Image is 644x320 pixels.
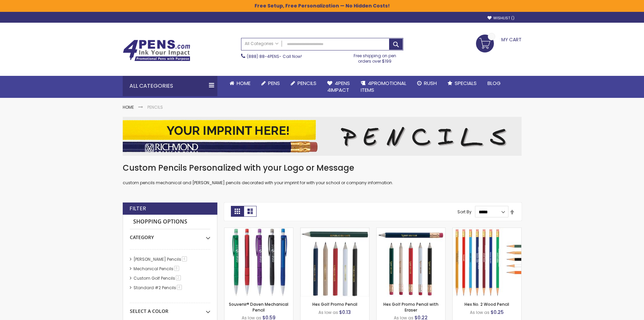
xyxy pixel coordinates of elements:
[130,215,210,229] strong: Shopping Options
[177,285,182,290] span: 4
[464,301,509,307] a: Hex No. 2 Wood Pencil
[377,228,445,297] img: Hex Golf Promo Pencil with Eraser
[176,275,181,280] span: 2
[453,228,521,233] a: Hex No. 2 Wood Pencil
[285,76,322,91] a: Pencils
[487,16,515,21] a: Wishlist
[224,228,293,233] a: Souvenir® Daven Mechanical Pencil
[347,50,403,64] div: Free shipping on pen orders over $199
[455,80,477,87] span: Specials
[424,80,437,87] span: Rush
[361,80,406,93] span: 4PROMOTIONAL ITEMS
[130,303,210,315] div: Select A Color
[237,80,251,87] span: Home
[412,76,442,91] a: Rush
[132,285,184,291] a: Standard #2 Pencils4
[301,228,369,297] img: Hex Golf Promo Pencil
[247,54,279,59] a: (888) 88-4PENS
[182,256,187,261] span: 4
[247,54,302,59] span: - Call Now!
[132,275,183,281] a: Custom Golf Pencils2
[174,266,179,271] span: 8
[123,76,217,96] div: All Categories
[457,209,472,215] label: Sort By
[327,80,350,93] span: 4Pens 4impact
[123,104,134,110] a: Home
[123,163,522,186] div: custom pencils mechanical and [PERSON_NAME] pencils decorated with your imprint for with your sch...
[132,266,182,272] a: Mechanical Pencils8
[322,76,355,98] a: 4Pens4impact
[123,40,190,61] img: 4Pens Custom Pens and Promotional Products
[377,228,445,233] a: Hex Golf Promo Pencil with Eraser
[491,309,504,316] span: $0.25
[224,76,256,91] a: Home
[147,104,163,110] strong: Pencils
[123,117,522,156] img: Pencils
[241,38,282,49] a: All Categories
[231,206,244,217] strong: Grid
[312,301,357,307] a: Hex Golf Promo Pencil
[470,310,490,315] span: As low as
[442,76,482,91] a: Specials
[245,41,279,46] span: All Categories
[224,228,293,297] img: Souvenir® Daven Mechanical Pencil
[339,309,351,316] span: $0.13
[318,310,338,315] span: As low as
[256,76,285,91] a: Pens
[482,76,506,91] a: Blog
[383,301,438,313] a: Hex Golf Promo Pencil with Eraser
[132,256,189,262] a: [PERSON_NAME] Pencils4
[301,228,369,233] a: Hex Golf Promo Pencil
[355,76,412,98] a: 4PROMOTIONALITEMS
[129,205,146,212] strong: Filter
[130,229,210,241] div: Category
[297,80,316,87] span: Pencils
[453,228,521,297] img: Hex No. 2 Wood Pencil
[268,80,280,87] span: Pens
[123,163,522,173] h1: Custom Pencils Personalized with your Logo or Message
[487,80,501,87] span: Blog
[229,301,288,313] a: Souvenir® Daven Mechanical Pencil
